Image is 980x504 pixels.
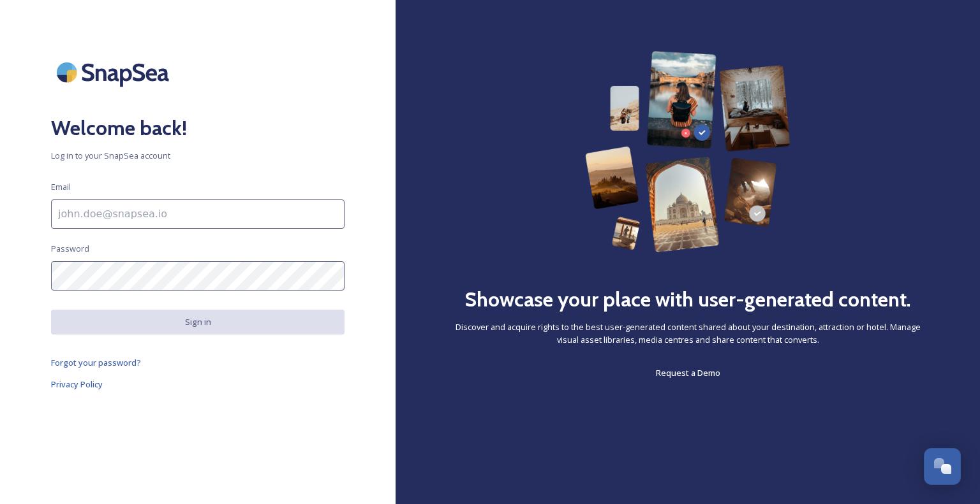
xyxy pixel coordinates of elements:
button: Open Chat [924,448,961,485]
h2: Showcase your place with user-generated content. [464,284,911,315]
span: Log in to your SnapSea account [51,150,345,162]
span: Forgot your password? [51,357,141,368]
h2: Welcome back! [51,113,345,143]
a: Privacy Policy [51,377,345,392]
span: Password [51,243,89,255]
img: SnapSea Logo [51,51,179,94]
a: Request a Demo [656,365,720,380]
span: Email [51,181,71,193]
button: Sign in [51,310,345,335]
input: john.doe@snapsea.io [51,199,345,229]
span: Privacy Policy [51,378,103,390]
a: Forgot your password? [51,355,345,370]
span: Request a Demo [656,367,720,378]
span: Discover and acquire rights to the best user-generated content shared about your destination, att... [447,321,929,345]
img: 63b42ca75bacad526042e722_Group%20154-p-800.png [585,51,791,252]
